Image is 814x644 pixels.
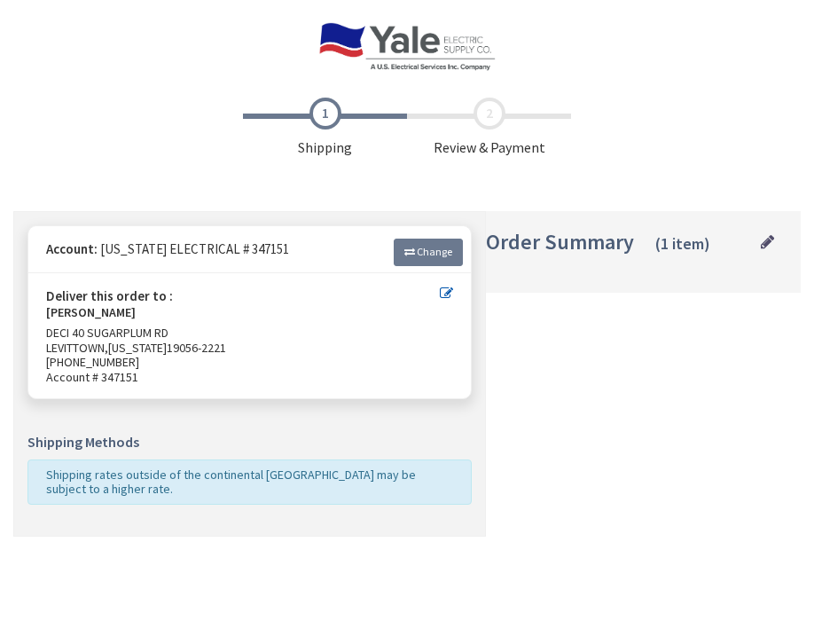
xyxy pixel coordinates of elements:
[46,467,416,498] span: Shipping rates outside of the continental [GEOGRAPHIC_DATA] may be subject to a higher rate.
[394,239,463,265] a: Change
[46,240,98,257] strong: Account:
[243,98,407,158] span: Shipping
[486,228,634,255] span: Order Summary
[27,435,472,451] h5: Shipping Methods
[318,22,496,71] img: Yale Electric Supply Co.
[46,305,136,326] strong: [PERSON_NAME]
[46,340,108,356] span: LEVITTOWN,
[46,370,453,385] span: Account # 347151
[100,240,289,257] span: [US_STATE] ELECTRICAL # 347151
[407,98,571,158] span: Review & Payment
[46,325,168,341] span: DECI 40 SUGARPLUM RD
[167,340,226,356] span: 19056-2221
[417,245,452,258] span: Change
[108,340,167,356] span: [US_STATE]
[46,287,173,304] strong: Deliver this order to :
[46,354,139,370] span: [PHONE_NUMBER]
[655,233,710,254] span: (1 item)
